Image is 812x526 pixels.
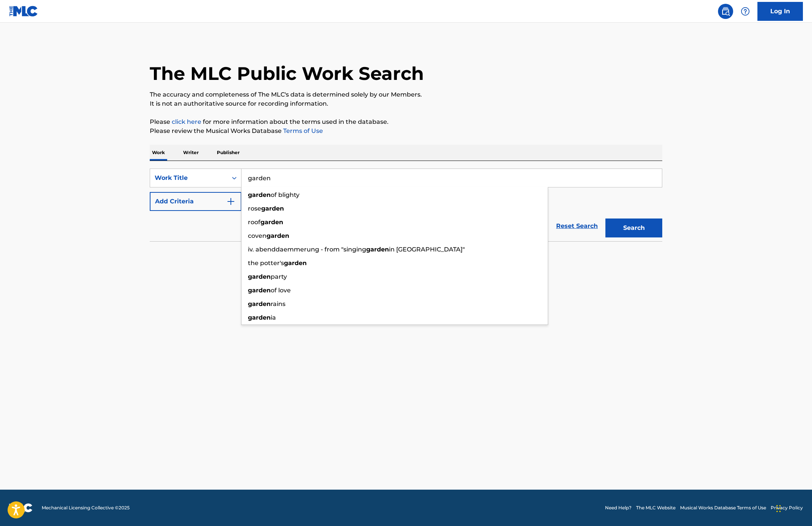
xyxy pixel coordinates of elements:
[718,4,733,19] a: Public Search
[9,6,38,17] img: MLC Logo
[248,232,266,239] span: coven
[260,219,283,226] strong: garden
[552,218,602,234] a: Reset Search
[284,259,307,267] strong: garden
[757,2,803,21] a: Log In
[680,504,766,511] a: Musical Works Database Terms of Use
[366,246,389,253] strong: garden
[248,205,261,212] span: rose
[150,62,424,85] h1: The MLC Public Work Search
[248,287,271,294] strong: garden
[636,504,676,511] a: The MLC Website
[155,173,223,183] div: Work Title
[261,205,284,212] strong: garden
[248,259,284,267] span: the potter's
[271,273,287,280] span: party
[248,314,271,321] strong: garden
[776,497,781,520] div: Drag
[150,192,241,211] button: Add Criteria
[150,145,167,161] p: Work
[42,504,130,511] span: Mechanical Licensing Collective © 2025
[271,300,285,307] span: rains
[150,169,662,241] form: Search Form
[150,117,662,126] p: Please for more information about the terms used in the database.
[266,232,289,239] strong: garden
[271,314,276,321] span: ia
[389,246,465,253] span: in [GEOGRAPHIC_DATA]"
[172,118,201,125] a: click here
[150,90,662,99] p: The accuracy and completeness of The MLC's data is determined solely by our Members.
[150,126,662,136] p: Please review the Musical Works Database
[181,145,201,161] p: Writer
[738,4,753,19] div: Help
[605,504,632,511] a: Need Help?
[605,219,662,237] button: Search
[271,287,291,294] span: of love
[248,300,271,307] strong: garden
[248,273,271,280] strong: garden
[248,219,260,226] span: roof
[721,7,730,16] img: search
[741,7,750,16] img: help
[271,191,299,198] span: of blighty
[248,246,366,253] span: iv. abenddaemmerung - from "singing
[282,127,323,134] a: Terms of Use
[248,191,271,198] strong: garden
[226,197,235,206] img: 9d2ae6d4665cec9f34b9.svg
[215,145,242,161] p: Publisher
[771,504,803,511] a: Privacy Policy
[9,503,33,512] img: logo
[774,490,812,526] iframe: Chat Widget
[150,99,662,108] p: It is not an authoritative source for recording information.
